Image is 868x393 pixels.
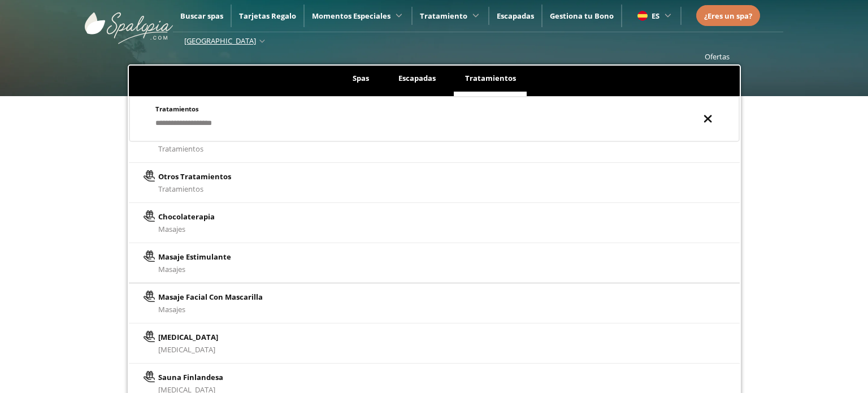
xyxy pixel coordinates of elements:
[550,11,614,21] a: Gestiona tu Bono
[158,183,231,195] div: Tratamientos
[158,331,218,343] div: [MEDICAL_DATA]
[497,11,534,21] a: Escapadas
[704,11,752,21] span: ¿Eres un spa?
[129,243,740,283] a: Masaje EstimulanteMasajes
[158,142,250,155] div: Tratamientos
[158,291,263,303] div: Masaje Facial Con Mascarilla
[158,223,215,235] div: Masajes
[129,283,740,323] a: Masaje Facial Con MascarillaMasajes
[705,51,730,62] a: Ofertas
[158,251,231,263] div: Masaje Estimulante
[129,203,740,243] a: ChocolaterapiaMasajes
[465,73,516,83] span: Tratamientos
[158,263,231,275] div: Masajes
[158,371,223,383] div: Sauna Finlandesa
[85,1,173,44] img: ImgLogoSpalopia.BvClDcEz.svg
[158,170,231,183] div: Otros Tratamientos
[704,10,752,22] a: ¿Eres un spa?
[398,73,436,83] span: Escapadas
[158,210,215,223] div: Chocolaterapia
[180,11,223,21] a: Buscar spas
[353,73,369,83] span: Spas
[184,36,256,46] span: [GEOGRAPHIC_DATA]
[129,323,740,364] a: [MEDICAL_DATA][MEDICAL_DATA]
[158,303,263,316] div: Masajes
[129,123,740,163] a: Tratamientos CorporalesTratamientos
[158,343,218,356] div: [MEDICAL_DATA]
[129,163,740,203] a: Otros TratamientosTratamientos
[155,105,199,113] span: Tratamientos
[239,11,296,21] a: Tarjetas Regalo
